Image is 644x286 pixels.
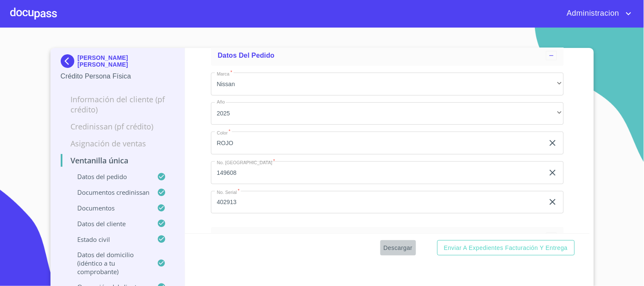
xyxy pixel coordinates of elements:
button: account of current user [560,7,634,20]
p: Credinissan (PF crédito) [61,121,175,132]
span: Enviar a Expedientes Facturación y Entrega [444,243,568,253]
p: Estado civil [61,235,157,244]
p: Datos del cliente [61,219,157,228]
p: Datos del domicilio (idéntico a tu comprobante) [61,250,157,276]
button: clear input [548,168,558,178]
span: Descargar [384,243,413,253]
img: Docupass spot blue [61,54,78,68]
p: Documentos CrediNissan [61,188,157,196]
div: 2025 [211,102,564,125]
p: [PERSON_NAME] [PERSON_NAME] [78,54,175,68]
button: clear input [548,197,558,207]
div: Nissan [211,73,564,95]
p: Datos del pedido [61,172,157,181]
button: clear input [548,138,558,148]
p: Crédito Persona Física [61,71,175,81]
button: Descargar [380,240,416,256]
div: Datos del pedido [211,45,564,66]
div: [PERSON_NAME] [PERSON_NAME] [61,54,175,71]
span: Datos del pedido [218,52,275,59]
p: Información del cliente (PF crédito) [61,94,175,115]
p: Asignación de Ventas [61,138,175,149]
button: Enviar a Expedientes Facturación y Entrega [437,240,575,256]
p: Documentos [61,204,157,212]
p: Ventanilla única [61,155,175,165]
span: Administracion [560,7,624,20]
